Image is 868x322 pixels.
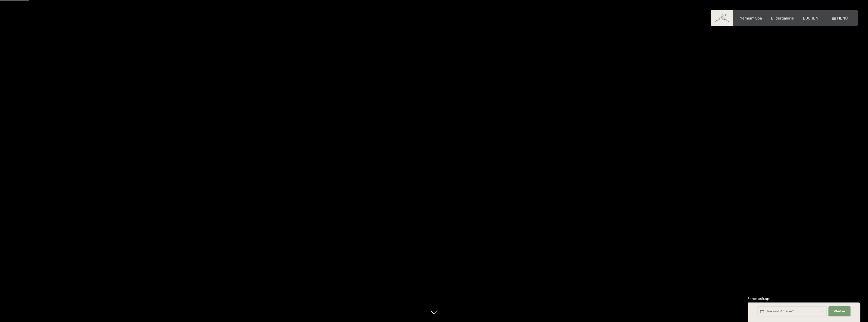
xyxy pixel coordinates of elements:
[803,15,818,20] a: BUCHEN
[771,15,794,20] a: Bildergalerie
[834,309,845,314] span: Weiter
[738,15,762,20] a: Premium Spa
[748,297,770,301] span: Schnellanfrage
[828,306,850,317] button: Weiter
[837,15,848,20] span: Menü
